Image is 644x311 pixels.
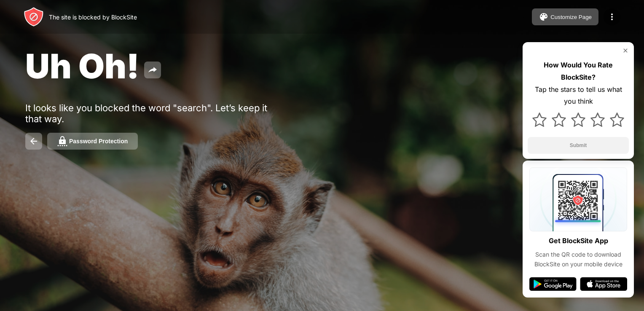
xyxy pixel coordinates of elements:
img: menu-icon.svg [607,12,617,22]
img: rate-us-close.svg [622,47,629,54]
button: Submit [528,137,629,154]
img: star.svg [590,113,605,127]
div: The site is blocked by BlockSite [49,13,137,21]
img: app-store.svg [580,277,627,291]
div: Get BlockSite App [549,235,608,247]
img: google-play.svg [529,277,577,291]
div: Password Protection [69,138,128,145]
div: It looks like you blocked the word "search". Let’s keep it that way. [25,102,286,124]
img: header-logo.svg [24,7,44,27]
button: Password Protection [47,133,138,150]
img: star.svg [571,113,585,127]
img: star.svg [610,113,624,127]
button: Customize Page [532,8,598,25]
img: password.svg [57,136,67,146]
div: How Would You Rate BlockSite? [528,59,629,83]
img: star.svg [532,113,547,127]
img: qrcode.svg [529,167,627,231]
img: star.svg [552,113,566,127]
div: Customize Page [550,14,592,20]
span: Uh Oh! [25,46,139,86]
img: share.svg [148,65,158,75]
img: back.svg [29,136,39,146]
div: Scan the QR code to download BlockSite on your mobile device [529,250,627,269]
img: pallet.svg [539,12,549,22]
div: Tap the stars to tell us what you think [528,83,629,108]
